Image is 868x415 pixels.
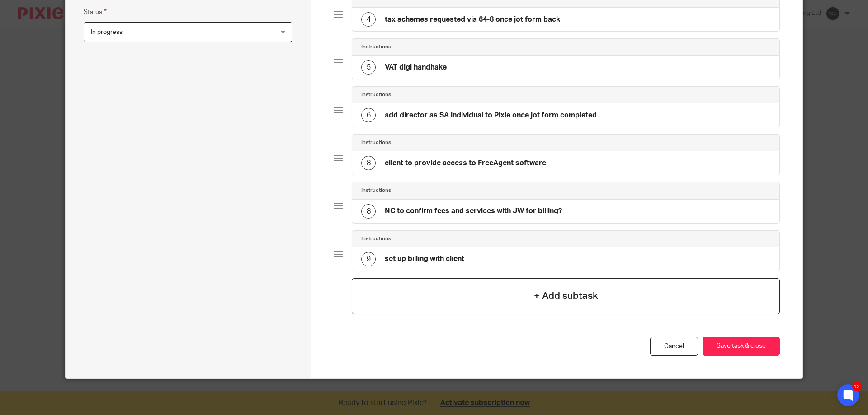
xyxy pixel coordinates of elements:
div: 9 [361,252,376,266]
h4: client to provide access to FreeAgent software [385,159,546,168]
h4: VAT digi handhake [385,63,447,72]
h4: Instructions [361,187,391,194]
div: 8 [361,204,376,219]
h4: + Add subtask [534,289,598,303]
h4: tax schemes requested via 64-8 once jot form back [385,15,560,24]
div: 8 [361,156,376,170]
h4: Instructions [361,235,391,242]
h4: add director as SA individual to Pixie once jot form completed [385,111,597,120]
h4: Instructions [361,43,391,51]
div: 6 [361,108,376,122]
label: Status [84,7,107,17]
div: 5 [361,60,376,75]
div: 4 [361,12,376,27]
h4: Instructions [361,91,391,98]
div: 12 [852,382,861,391]
span: In progress [91,29,123,35]
button: Save task & close [703,337,780,356]
h4: set up billing with client [385,254,464,264]
h4: Instructions [361,139,391,146]
a: Cancel [650,337,698,356]
h4: NC to confirm fees and services with JW for billing? [385,206,562,216]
